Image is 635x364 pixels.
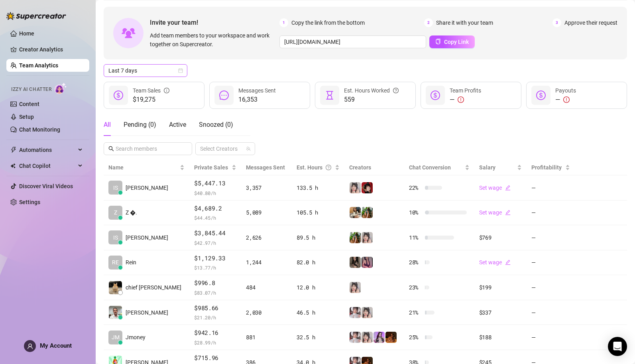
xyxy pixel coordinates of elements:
[505,185,511,191] span: edit
[555,95,576,104] div: —
[150,31,276,49] span: Add team members to your workspace and work together on Supercreator.
[297,283,340,292] div: 12.0 h
[194,189,236,197] span: $ 40.80 /h
[297,233,340,242] div: 89.5 h
[479,209,511,216] a: Set wageedit
[350,307,361,318] img: Rosie
[505,260,511,265] span: edit
[479,164,495,171] span: Salary
[126,333,145,342] span: Jmoney
[527,225,575,250] td: —
[479,333,522,342] div: $188
[108,146,114,152] span: search
[362,207,373,218] img: Sabrina
[126,208,137,217] span: Z �.
[297,208,340,217] div: 105.5 h
[350,282,361,293] img: Ani
[409,333,422,342] span: 25 %
[124,120,156,130] div: Pending ( 0 )
[325,91,334,100] span: hourglass
[194,179,236,188] span: $5,447.13
[112,333,120,342] span: JM
[409,283,422,292] span: 23 %
[238,95,276,104] span: 16,353
[126,283,181,292] span: chief [PERSON_NAME]
[19,114,34,120] a: Setup
[431,91,440,100] span: dollar-circle
[527,201,575,226] td: —
[169,121,186,128] span: Active
[344,95,399,104] span: 559
[126,308,168,317] span: [PERSON_NAME]
[194,228,236,238] span: $3,845.44
[531,164,562,171] span: Profitability
[555,87,576,94] span: Payouts
[362,232,373,243] img: Ani
[55,83,67,94] img: AI Chatter
[409,258,422,267] span: 28 %
[194,278,236,288] span: $996.8
[219,91,229,100] span: message
[350,207,361,218] img: Sabrina
[444,39,469,45] span: Copy Link
[435,39,441,44] span: copy
[409,208,422,217] span: 10 %
[164,86,169,95] span: info-circle
[436,18,493,27] span: Share it with your team
[133,95,169,104] span: $19,275
[108,65,183,77] span: Last 7 days
[393,86,399,95] span: question-circle
[246,208,287,217] div: 5,089
[552,18,561,27] span: 3
[194,303,236,313] span: $985.66
[10,163,16,169] img: Chat Copilot
[104,120,111,130] div: All
[479,308,522,317] div: $337
[479,185,511,191] a: Set wageedit
[409,308,422,317] span: 21 %
[178,68,183,73] span: calendar
[27,343,33,349] span: user
[527,325,575,350] td: —
[362,257,373,268] img: Lil
[424,18,433,27] span: 2
[126,258,136,267] span: Rein
[297,308,340,317] div: 46.5 h
[291,18,365,27] span: Copy the link from the bottom
[608,337,627,356] div: Open Intercom Messenger
[479,233,522,242] div: $769
[109,306,122,319] img: Kyle Wessels
[362,307,373,318] img: Ani
[350,182,361,193] img: Ani
[527,275,575,300] td: —
[246,283,287,292] div: 484
[527,300,575,325] td: —
[19,144,76,156] span: Automations
[527,175,575,201] td: —
[19,159,76,172] span: Chat Copilot
[116,144,181,153] input: Search members
[126,183,168,192] span: [PERSON_NAME]
[19,43,83,56] a: Creator Analytics
[350,257,361,268] img: yeule
[19,126,60,133] a: Chat Monitoring
[385,332,397,343] img: PantheraX
[297,258,340,267] div: 82.0 h
[19,30,34,37] a: Home
[11,86,51,93] span: Izzy AI Chatter
[344,160,404,175] th: Creators
[104,160,189,175] th: Name
[19,199,40,205] a: Settings
[297,333,340,342] div: 32.5 h
[246,164,285,171] span: Messages Sent
[409,164,451,171] span: Chat Conversion
[246,146,251,151] span: team
[194,214,236,222] span: $ 44.45 /h
[109,281,122,294] img: chief keef
[114,91,123,100] span: dollar-circle
[350,232,361,243] img: Sabrina
[479,259,511,266] a: Set wageedit
[194,254,236,263] span: $1,129.33
[194,338,236,346] span: $ 28.99 /h
[113,233,118,242] span: IS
